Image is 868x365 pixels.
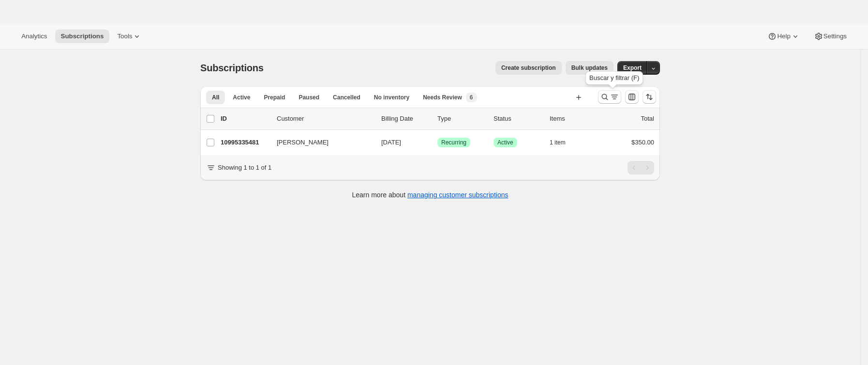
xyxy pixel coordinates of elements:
[617,61,647,75] button: Export
[221,114,269,124] p: ID
[625,90,639,104] button: Personalizar el orden y la visibilidad de las columnas de la tabla
[808,30,853,43] button: Settings
[423,94,462,101] span: Needs Review
[501,64,556,72] span: Create subscription
[628,161,654,175] nav: Paginación
[470,94,473,101] span: 6
[221,114,654,124] div: IDCustomerBilling DateTypeStatusItemsTotal
[21,32,47,40] span: Analytics
[60,32,104,40] span: Subscriptions
[277,114,374,124] p: Customer
[550,139,566,146] span: 1 item
[495,61,562,75] button: Create subscription
[15,30,53,43] button: Analytics
[264,94,285,101] span: Prepaid
[494,114,542,124] p: Status
[571,64,608,72] span: Bulk updates
[598,90,621,104] button: Buscar y filtrar resultados
[762,30,806,43] button: Help
[835,322,858,346] iframe: Intercom live chat
[381,114,430,124] p: Billing Date
[381,139,401,146] span: [DATE]
[437,114,486,124] div: Type
[823,32,847,40] span: Settings
[550,136,576,149] button: 1 item
[571,91,586,104] button: Crear vista nueva
[277,138,329,147] span: [PERSON_NAME]
[221,138,269,147] p: 10995335481
[333,94,360,101] span: Cancelled
[271,135,368,150] button: [PERSON_NAME]
[777,32,790,40] span: Help
[117,32,132,40] span: Tools
[200,63,264,73] span: Subscriptions
[111,30,148,43] button: Tools
[221,136,654,149] div: 10995335481[PERSON_NAME][DATE]LogradoRecurringLogradoActive1 item$350.00
[55,30,109,43] button: Subscriptions
[497,139,513,146] span: Active
[299,94,319,101] span: Paused
[407,191,509,199] a: managing customer subscriptions
[441,139,466,146] span: Recurring
[550,114,598,124] div: Items
[623,64,642,72] span: Export
[631,139,654,146] span: $350.00
[212,94,219,101] span: All
[374,94,409,101] span: No inventory
[218,163,271,173] p: Showing 1 to 1 of 1
[641,114,654,124] p: Total
[566,61,614,75] button: Bulk updates
[352,190,509,200] p: Learn more about
[233,94,250,101] span: Active
[643,90,656,104] button: Ordenar los resultados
